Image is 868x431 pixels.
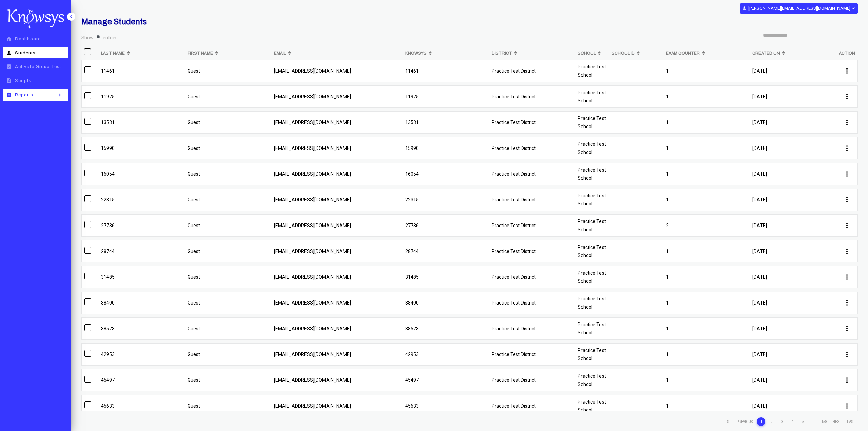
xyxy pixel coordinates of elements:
p: 1 [666,402,747,410]
p: Guest [188,350,269,358]
i: person [5,50,13,56]
i: more_vert [843,118,851,126]
span: Scripts [15,78,32,83]
p: 45497 [101,376,182,384]
p: [EMAIL_ADDRESS][DOMAIN_NAME] [274,144,400,152]
b: Action [839,49,855,57]
p: Practice Test School [578,192,606,208]
p: Practice Test District [492,402,573,410]
span: Students [15,51,36,55]
i: assignment [5,92,13,98]
span: Dashboard [15,37,41,41]
b: Email [274,49,286,57]
p: 31485 [405,273,486,281]
p: Guest [188,402,269,410]
p: Practice Test School [578,320,606,337]
i: assignment_turned_in [5,64,13,70]
b: [PERSON_NAME][EMAIL_ADDRESS][DOMAIN_NAME] [748,6,850,11]
p: Practice Test District [492,299,573,307]
li: 4 [788,417,797,426]
p: [DATE] [752,325,833,333]
p: [DATE] [752,376,833,384]
p: 1 [666,299,747,307]
p: Practice Test District [492,144,573,152]
p: 11975 [405,93,486,101]
i: person [742,6,747,11]
p: [EMAIL_ADDRESS][DOMAIN_NAME] [274,299,400,307]
p: Practice Test District [492,376,573,384]
p: 27736 [405,221,486,230]
p: Practice Test School [578,295,606,311]
i: description [5,78,13,83]
p: Guest [188,93,269,101]
p: 38400 [101,299,182,307]
p: Practice Test District [492,170,573,178]
i: more_vert [843,350,851,358]
p: [EMAIL_ADDRESS][DOMAIN_NAME] [274,402,400,410]
b: District [492,49,512,57]
p: 38573 [101,325,182,333]
p: [DATE] [752,402,833,410]
i: more_vert [843,376,851,384]
p: [EMAIL_ADDRESS][DOMAIN_NAME] [274,196,400,204]
label: Show [81,35,94,41]
i: more_vert [843,325,851,333]
p: Practice Test School [578,217,606,234]
p: 42953 [405,350,486,358]
p: Guest [188,247,269,255]
p: [EMAIL_ADDRESS][DOMAIN_NAME] [274,325,400,333]
li: 2 [767,417,776,426]
p: Practice Test School [578,166,606,182]
p: 1 [666,144,747,152]
p: [DATE] [752,299,833,307]
p: Practice Test School [578,398,606,414]
i: more_vert [843,299,851,307]
p: 11461 [101,67,182,75]
p: 1 [666,170,747,178]
p: Guest [188,325,269,333]
p: 42953 [101,350,182,358]
p: [EMAIL_ADDRESS][DOMAIN_NAME] [274,273,400,281]
b: First Name [188,49,213,57]
p: [EMAIL_ADDRESS][DOMAIN_NAME] [274,67,400,75]
p: [EMAIL_ADDRESS][DOMAIN_NAME] [274,247,400,255]
p: 31485 [101,273,182,281]
p: [EMAIL_ADDRESS][DOMAIN_NAME] [274,118,400,126]
li: 1 [757,417,765,426]
p: 38400 [405,299,486,307]
li: Next [830,418,843,426]
p: 1 [666,273,747,281]
p: 45497 [405,376,486,384]
li: 158 [820,417,828,426]
p: Guest [188,299,269,307]
p: 27736 [101,221,182,230]
p: 16054 [405,170,486,178]
p: Practice Test School [578,114,606,131]
p: Practice Test School [578,346,606,363]
i: more_vert [843,247,851,255]
p: 38573 [405,325,486,333]
p: 11461 [405,67,486,75]
i: more_vert [843,93,851,101]
span: Activate Group Test [15,64,61,69]
p: 2 [666,221,747,230]
p: 15990 [101,144,182,152]
i: more_vert [843,196,851,204]
p: Practice Test District [492,325,573,333]
p: [DATE] [752,247,833,255]
p: [EMAIL_ADDRESS][DOMAIN_NAME] [274,221,400,230]
p: [DATE] [752,221,833,230]
p: Practice Test District [492,93,573,101]
p: 13531 [405,118,486,126]
li: 3 [778,417,786,426]
p: 11975 [101,93,182,101]
p: 1 [666,196,747,204]
b: Last Name [101,49,125,57]
b: Knowsys [405,49,427,57]
p: Practice Test District [492,273,573,281]
p: [EMAIL_ADDRESS][DOMAIN_NAME] [274,93,400,101]
p: Practice Test School [578,140,606,156]
i: more_vert [843,170,851,178]
label: entries [103,35,118,41]
p: Guest [188,376,269,384]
